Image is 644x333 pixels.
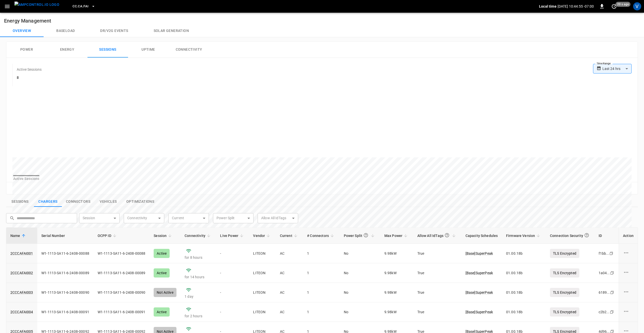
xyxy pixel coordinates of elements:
[506,233,542,239] span: Firmware Version
[141,25,202,37] button: Solar generation
[70,2,97,11] button: CC.CA.FAI
[10,233,27,239] span: Name
[307,233,335,239] span: # Connectors
[169,42,209,58] button: Connectivity
[10,290,33,295] a: 2CCCAFAI003
[384,233,409,239] span: Max Power
[10,270,33,275] a: 2CCCAFAI002
[280,233,299,239] span: Current
[595,228,619,244] th: ID
[44,25,87,37] button: Baseload
[17,67,42,72] p: Active Sessions
[17,75,42,81] h6: 8
[623,269,634,277] div: charge point options
[185,233,212,239] span: Connectivity
[10,309,33,314] a: 2CCCAFAI004
[633,2,641,10] div: profile-icon
[47,42,87,58] button: Energy
[6,196,34,207] button: show latest sessions
[128,42,169,58] button: Uptime
[94,196,122,207] button: show latest vehicles
[602,64,632,73] div: Last 24 hrs
[98,233,118,239] span: OCPP ID
[539,4,557,9] p: Local time
[344,231,376,240] span: Power Split
[623,289,634,296] div: charge point options
[417,231,457,240] span: Allow All IdTags
[623,308,634,316] div: charge point options
[550,231,590,240] div: Connection Security
[253,233,272,239] span: Vendor
[37,228,94,244] th: Serial Number
[34,196,62,207] button: show latest charge points
[6,42,47,58] button: Power
[154,233,173,239] span: Session
[616,2,631,7] span: 20 s ago
[14,2,59,8] img: ampcontrol.io logo
[87,25,141,37] button: Dr/V2G events
[597,62,611,66] label: Time Range
[558,4,594,9] p: [DATE] 10:44:55 -07:00
[73,4,88,9] span: CC.CA.FAI
[87,42,128,58] button: Sessions
[623,250,634,257] div: charge point options
[220,233,245,239] span: Live Power
[610,2,618,10] button: set refresh interval
[619,228,638,244] th: Action
[122,196,158,207] button: show latest optimizations
[10,251,33,256] a: 2CCCAFAI001
[62,196,94,207] button: show latest connectors
[461,228,502,244] th: Capacity Schedules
